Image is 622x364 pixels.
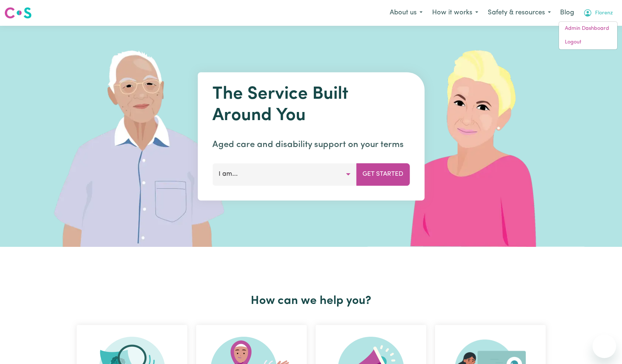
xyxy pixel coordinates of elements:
span: Florenz [595,9,613,17]
button: About us [385,5,427,21]
button: I am... [212,163,357,185]
a: Blog [556,5,578,21]
p: Aged care and disability support on your terms [212,138,410,151]
button: Safety & resources [483,5,556,21]
h2: How can we help you? [72,294,550,308]
iframe: Button to launch messaging window [593,335,616,358]
img: Careseekers logo [4,6,32,20]
a: Careseekers logo [4,4,32,21]
button: Get Started [356,163,410,185]
a: Admin Dashboard [559,22,617,36]
button: How it works [427,5,483,21]
h1: The Service Built Around You [212,84,410,126]
div: My Account [559,21,618,50]
button: My Account [578,5,618,21]
a: Logout [559,35,617,49]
